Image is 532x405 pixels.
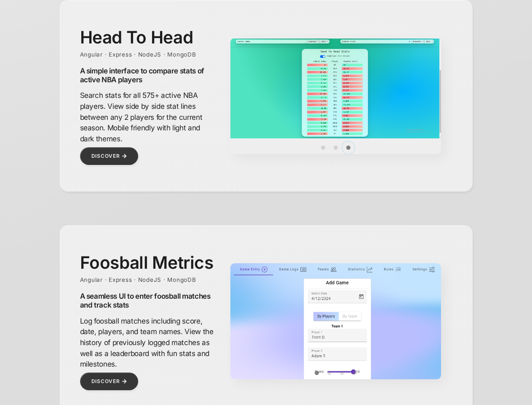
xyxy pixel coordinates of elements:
[80,147,139,165] a: Discover
[80,27,215,48] h1: Head To Head
[317,141,329,154] button: Item 0
[310,367,323,379] button: Item 0
[342,141,355,154] button: Item 2
[336,367,348,379] button: Item 2
[80,90,215,144] p: Search stats for all 575+ active NBA players. View side by side stat lines between any 2 players ...
[348,367,361,379] button: Item 3
[80,252,215,273] h1: Foosball Metrics
[80,292,215,309] h2: A seamless UI to enter foosball matches and track stats
[80,316,215,370] p: Log foosball matches including score, date, players, and team names. View the history of previous...
[323,367,336,379] button: Item 1
[230,38,441,139] img: 2.png
[80,373,139,390] a: Discover
[80,51,215,58] div: Angular · Express · NodeJS · MongoDB
[80,66,215,84] h2: A simple interface to compare stats of active NBA players
[80,276,215,283] div: Angular · Express · NodeJS · MongoDB
[329,141,342,154] button: Item 1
